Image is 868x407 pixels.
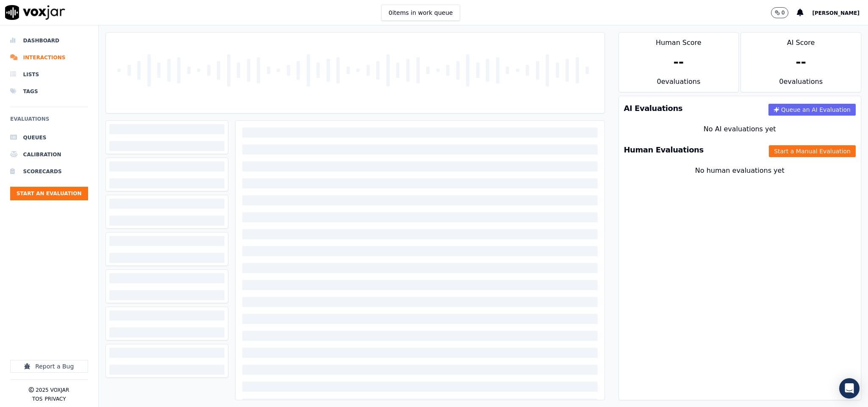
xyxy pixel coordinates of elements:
span: [PERSON_NAME] [812,10,860,16]
div: -- [673,55,684,70]
div: 0 evaluation s [741,77,861,92]
h6: Evaluations [10,114,88,129]
a: Interactions [10,49,88,66]
button: Start an Evaluation [10,187,88,200]
div: AI Score [741,33,861,48]
button: 0items in work queue [381,5,460,21]
p: 0 [782,9,785,16]
a: Calibration [10,146,88,163]
div: Human Score [619,33,739,48]
div: Open Intercom Messenger [839,378,860,399]
h3: Human Evaluations [624,146,704,154]
button: 0 [771,7,797,18]
button: 0 [771,7,789,18]
button: Queue an AI Evaluation [768,104,856,116]
a: Queues [10,129,88,146]
button: Privacy [44,396,66,402]
a: Dashboard [10,32,88,49]
div: No AI evaluations yet [626,124,854,134]
a: Lists [10,66,88,83]
button: Start a Manual Evaluation [769,145,856,157]
p: 2025 Voxjar [36,387,69,393]
div: No human evaluations yet [626,166,854,196]
div: -- [796,55,806,70]
div: 0 evaluation s [619,77,739,92]
img: voxjar logo [5,5,65,20]
a: Tags [10,83,88,100]
h3: AI Evaluations [624,105,683,112]
button: Report a Bug [10,360,88,373]
a: Scorecards [10,163,88,180]
button: TOS [32,396,42,402]
button: [PERSON_NAME] [812,8,868,18]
